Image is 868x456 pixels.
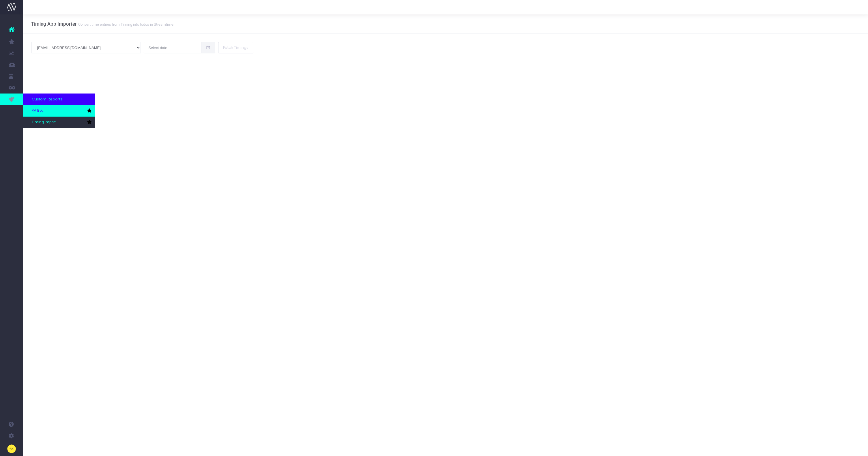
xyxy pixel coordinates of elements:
a: Timing Import [23,117,95,128]
img: images/default_profile_image.png [7,444,16,453]
span: Timing Import [32,120,56,125]
small: Convert time entries from Timing into todos in Streamtime. [77,21,174,27]
h3: Timing App Importer [31,21,174,27]
a: PM Bot [23,105,95,117]
button: Fetch Timings [218,42,253,53]
span: PM Bot [32,108,43,113]
span: Custom Reports [32,96,62,102]
input: Select date [144,42,201,53]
